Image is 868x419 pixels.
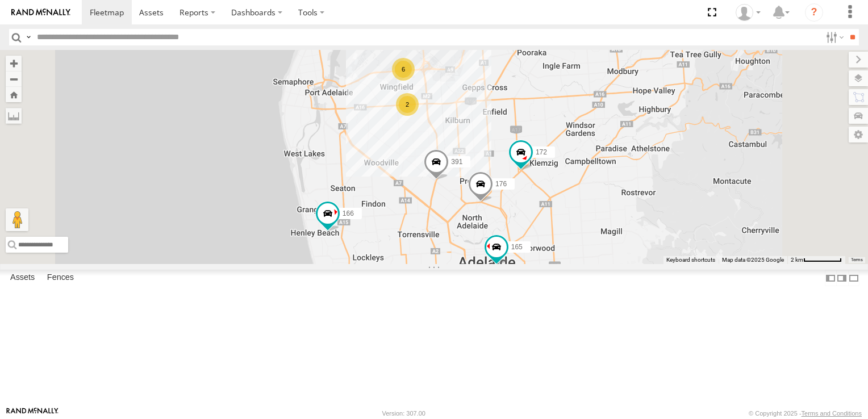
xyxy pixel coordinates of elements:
[451,157,462,165] span: 391
[732,4,765,21] div: Frank Cope
[802,410,862,417] a: Terms and Conditions
[5,270,40,286] label: Assets
[805,3,823,22] i: ?
[24,29,33,45] label: Search Query
[825,270,836,286] label: Dock Summary Table to the Left
[6,108,22,124] label: Measure
[6,71,22,87] button: Zoom out
[836,270,848,286] label: Dock Summary Table to the Right
[392,58,415,81] div: 6
[6,87,22,102] button: Zoom Home
[495,180,507,188] span: 176
[536,148,547,156] span: 172
[6,408,59,419] a: Visit our Website
[787,256,845,264] button: Map Scale: 2 km per 64 pixels
[382,410,425,417] div: Version: 307.00
[849,127,868,143] label: Map Settings
[851,257,863,262] a: Terms (opens in new tab)
[511,243,523,251] span: 165
[848,270,859,286] label: Hide Summary Table
[396,93,419,116] div: 2
[343,209,354,217] span: 166
[821,29,846,45] label: Search Filter Options
[749,410,862,417] div: © Copyright 2025 -
[666,256,715,264] button: Keyboard shortcuts
[722,257,784,263] span: Map data ©2025 Google
[41,270,80,286] label: Fences
[6,56,22,71] button: Zoom in
[11,9,70,16] img: rand-logo.svg
[6,208,28,231] button: Drag Pegman onto the map to open Street View
[791,257,803,263] span: 2 km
